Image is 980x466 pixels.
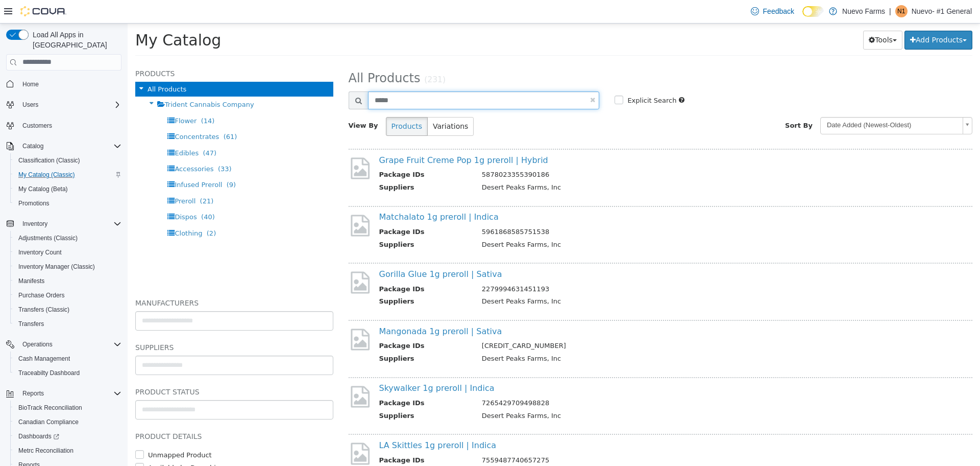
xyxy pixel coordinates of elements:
[99,157,108,165] span: (9)
[252,216,347,229] th: Suppliers
[18,338,57,351] button: Operations
[14,261,121,273] span: Inventory Manager (Classic)
[777,7,845,26] button: Add Products
[252,360,367,369] a: Skywalker 1g preroll | Indica
[693,94,831,110] span: Date Added (Newest-Oldest)
[347,261,822,273] td: 2279994631451193
[252,432,347,445] th: Package IDs
[347,317,822,330] td: [CREDIT_CARD_NUMBER]
[18,119,121,132] span: Customers
[14,445,78,457] a: Metrc Reconciliation
[18,99,121,111] span: Users
[18,263,95,271] span: Inventory Manager (Classic)
[18,447,73,455] span: Metrc Reconciliation
[221,132,244,157] img: missing-image.png
[300,94,346,112] button: Variations
[842,5,885,17] p: Nuevo Farms
[10,182,126,196] button: My Catalog (Beta)
[2,98,126,112] button: Users
[14,169,121,181] span: My Catalog (Classic)
[252,189,371,198] a: Matchalato 1g preroll | Indica
[10,366,126,380] button: Traceabilty Dashboard
[802,6,824,17] input: Dark Mode
[14,402,121,414] span: BioTrack Reconciliation
[22,80,39,88] span: Home
[18,291,65,299] span: Purchase Orders
[221,304,244,329] img: missing-image.png
[14,304,121,316] span: Transfers (Classic)
[8,44,206,56] h5: Products
[47,157,94,165] span: Infused Preroll
[18,78,43,90] a: Home
[14,183,72,195] a: My Catalog (Beta)
[347,203,822,216] td: 5961868585751538
[347,159,822,172] td: Desert Peaks Farms, Inc
[8,407,206,419] h5: Product Details
[22,220,47,228] span: Inventory
[22,101,38,109] span: Users
[47,190,69,197] span: Dispos
[47,142,86,149] span: Accessories
[14,275,121,287] span: Manifests
[18,120,56,132] a: Customers
[18,427,84,437] label: Unmapped Product
[14,197,121,209] span: Promotions
[10,153,126,168] button: Classification (Classic)
[10,168,126,182] button: My Catalog (Classic)
[2,77,126,91] button: Home
[72,174,86,181] span: (21)
[347,432,822,445] td: 7559487740657275
[20,62,59,69] span: All Products
[18,171,75,179] span: My Catalog (Classic)
[18,355,70,363] span: Cash Management
[2,118,126,133] button: Customers
[14,154,84,167] a: Classification (Classic)
[8,362,206,375] h5: Product Status
[14,289,121,301] span: Purchase Orders
[14,289,69,301] a: Purchase Orders
[347,216,822,229] td: Desert Peaks Farms, Inc
[14,275,48,287] a: Manifests
[221,190,244,215] img: missing-image.png
[10,196,126,211] button: Promotions
[221,246,244,271] img: missing-image.png
[497,72,549,82] label: Explicit Search
[14,430,63,442] a: Dashboards
[18,387,48,400] button: Reports
[20,6,66,16] img: Cova
[18,369,80,377] span: Traceabilty Dashboard
[18,140,47,152] button: Catalog
[10,245,126,260] button: Inventory Count
[18,306,69,314] span: Transfers (Classic)
[14,197,54,209] a: Promotions
[90,142,104,149] span: (33)
[14,353,121,365] span: Cash Management
[347,146,822,159] td: 5878023355390186
[221,48,293,62] span: All Products
[14,304,73,316] a: Transfers (Classic)
[18,199,50,207] span: Promotions
[75,126,89,133] span: (47)
[18,387,121,400] span: Reports
[10,415,126,429] button: Canadian Compliance
[8,8,93,26] span: My Catalog
[221,98,251,106] span: View By
[221,361,244,386] img: missing-image.png
[22,142,43,150] span: Catalog
[895,5,908,17] div: Nuevo- #1 General
[18,338,121,351] span: Operations
[252,375,347,387] th: Package IDs
[252,303,375,313] a: Mangonada 1g preroll | Sativa
[18,78,121,90] span: Home
[22,340,53,348] span: Operations
[22,389,44,398] span: Reports
[47,174,68,181] span: Preroll
[347,375,822,387] td: 7265429709498828
[14,183,121,195] span: My Catalog (Beta)
[14,246,121,259] span: Inventory Count
[14,430,121,442] span: Dashboards
[8,273,206,286] h5: Manufacturers
[252,273,347,286] th: Suppliers
[252,132,421,142] a: Grape Fruit Creme Pop 1g preroll | Hybrid
[79,206,88,214] span: (2)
